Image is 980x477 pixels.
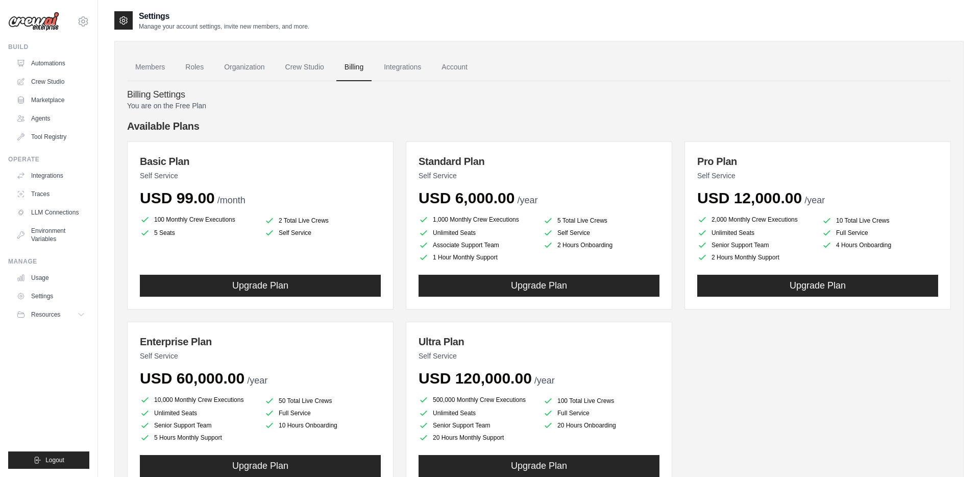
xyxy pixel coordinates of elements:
li: 4 Hours Onboarding [822,240,938,250]
button: Upgrade Plan [419,275,659,297]
li: 100 Monthly Crew Executions [140,213,256,226]
li: Full Service [543,408,659,418]
li: 5 Hours Monthly Support [140,433,256,443]
span: USD 60,000.00 [140,370,244,387]
li: Unlimited Seats [419,228,535,238]
a: Automations [12,55,89,71]
li: Full Service [822,228,938,238]
a: Billing [336,54,372,81]
h3: Enterprise Plan [140,335,381,349]
li: Unlimited Seats [697,228,814,238]
li: 5 Total Live Crews [543,216,659,226]
p: Self Service [140,351,381,361]
li: Self Service [264,228,381,238]
span: USD 12,000.00 [697,189,802,206]
li: 50 Total Live Crews [264,396,381,406]
button: Upgrade Plan [140,455,381,477]
li: 2 Total Live Crews [264,216,381,226]
a: Integrations [12,168,89,184]
h3: Standard Plan [419,154,659,169]
span: /year [247,375,267,386]
a: Organization [216,54,273,81]
a: Tool Registry [12,129,89,145]
button: Resources [12,306,89,323]
span: USD 120,000.00 [419,370,532,387]
a: Traces [12,186,89,202]
span: /year [534,375,555,386]
span: /year [517,195,537,205]
p: Self Service [419,171,659,181]
li: 2,000 Monthly Crew Executions [697,213,814,226]
h4: Available Plans [127,119,951,133]
li: Senior Support Team [140,420,256,431]
span: Logout [45,456,64,464]
p: You are on the Free Plan [127,101,951,111]
li: 1 Hour Monthly Support [419,252,535,263]
li: 2 Hours Onboarding [543,240,659,250]
span: /month [217,195,246,205]
p: Self Service [697,171,938,181]
h3: Pro Plan [697,154,938,169]
li: 5 Seats [140,228,256,238]
p: Self Service [419,351,659,361]
span: USD 99.00 [140,189,215,206]
div: Build [8,43,89,51]
li: Self Service [543,228,659,238]
li: 20 Hours Onboarding [543,420,659,431]
div: Operate [8,155,89,163]
a: Environment Variables [12,223,89,247]
h3: Ultra Plan [419,335,659,349]
span: USD 6,000.00 [419,189,514,206]
a: Crew Studio [12,74,89,90]
h2: Settings [139,10,309,22]
img: Logo [8,12,59,31]
a: Account [433,54,476,81]
button: Logout [8,451,89,469]
li: Senior Support Team [697,240,814,250]
p: Self Service [140,171,381,181]
li: Associate Support Team [419,240,535,250]
li: 500,000 Monthly Crew Executions [419,394,535,406]
li: 20 Hours Monthly Support [419,433,535,443]
li: 100 Total Live Crews [543,396,659,406]
a: Crew Studio [277,54,332,81]
span: /year [804,195,825,205]
a: Members [127,54,173,81]
p: Manage your account settings, invite new members, and more. [139,22,309,31]
button: Upgrade Plan [140,275,381,297]
a: Roles [177,54,212,81]
button: Upgrade Plan [697,275,938,297]
li: Senior Support Team [419,420,535,431]
li: Unlimited Seats [419,408,535,418]
li: 10 Hours Onboarding [264,420,381,431]
li: Unlimited Seats [140,408,256,418]
a: Marketplace [12,92,89,108]
a: LLM Connections [12,204,89,221]
h3: Basic Plan [140,154,381,169]
li: 10,000 Monthly Crew Executions [140,394,256,406]
a: Usage [12,270,89,286]
li: 2 Hours Monthly Support [697,252,814,263]
h4: Billing Settings [127,89,951,101]
a: Settings [12,288,89,304]
a: Agents [12,110,89,127]
button: Upgrade Plan [419,455,659,477]
li: Full Service [264,408,381,418]
div: Manage [8,257,89,266]
a: Integrations [376,54,429,81]
li: 10 Total Live Crews [822,216,938,226]
li: 1,000 Monthly Crew Executions [419,213,535,226]
span: Resources [31,311,60,319]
